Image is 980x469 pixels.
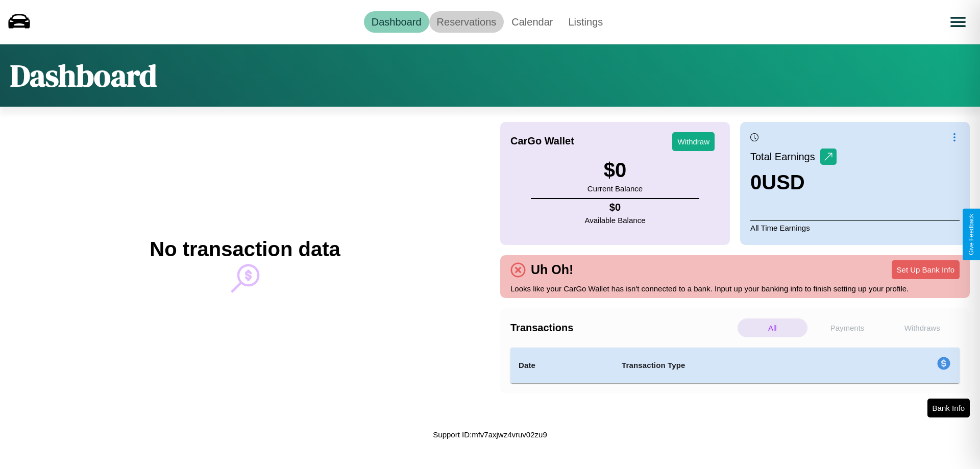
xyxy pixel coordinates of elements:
h2: No transaction data [150,238,340,261]
p: Available Balance [585,213,646,227]
h3: 0 USD [750,171,837,194]
h4: $ 0 [585,202,646,213]
button: Open menu [944,8,972,36]
h4: Transactions [510,322,735,334]
p: All [738,318,807,337]
a: Listings [560,11,610,33]
table: simple table [510,348,960,383]
button: Bank Info [927,399,970,417]
h4: CarGo Wallet [510,135,574,147]
h4: Date [519,359,605,372]
h3: $ 0 [587,159,643,182]
a: Dashboard [364,11,429,33]
p: Payments [813,318,883,337]
p: Support ID: mfv7axjwz4vruv02zu9 [433,428,547,441]
a: Calendar [504,11,560,33]
button: Set Up Bank Info [892,260,960,279]
p: Total Earnings [750,147,820,166]
p: All Time Earnings [750,220,960,235]
p: Looks like your CarGo Wallet has isn't connected to a bank. Input up your banking info to finish ... [510,282,960,295]
div: Give Feedback [968,214,975,255]
a: Reservations [429,11,504,33]
h1: Dashboard [10,55,157,96]
p: Withdraws [887,318,957,337]
h4: Uh Oh! [526,262,578,277]
button: Withdraw [672,132,715,151]
p: Current Balance [587,182,643,195]
h4: Transaction Type [622,359,853,372]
